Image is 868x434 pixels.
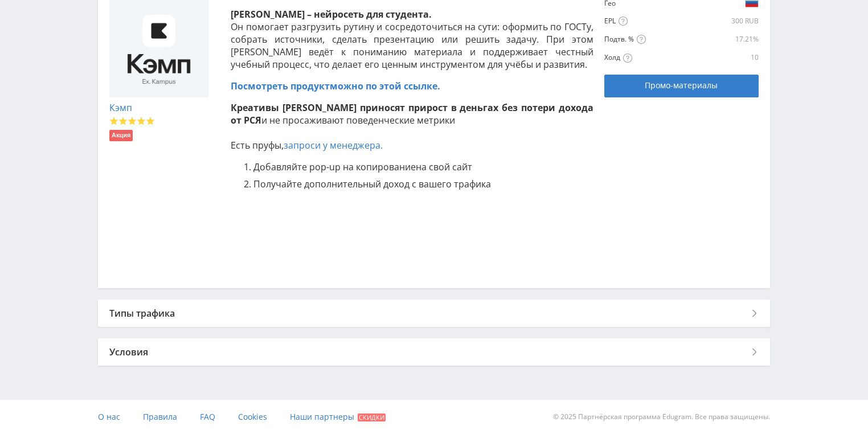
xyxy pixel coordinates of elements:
[231,8,593,71] p: .
[604,53,706,63] div: Холд
[200,411,215,422] span: FAQ
[231,101,593,152] p: Есть пруфы,
[231,80,330,92] span: Посмотреть продукт
[98,400,120,434] a: О нас
[358,413,386,421] span: Скидки
[290,411,354,422] span: Наши партнеры
[253,161,416,173] span: Добавляйте pop-up на копирование
[231,8,429,21] span: [PERSON_NAME] – нейросеть для студента
[709,35,759,44] div: 17.21%
[98,300,770,327] div: Типы трафика
[284,139,383,152] a: запроси у менеджера.
[709,53,759,62] div: 10
[109,130,133,141] li: Акция
[98,338,770,366] div: Условия
[231,80,440,92] a: Посмотреть продуктможно по этой ссылке.
[253,178,491,190] span: Получайте дополнительный доход с вашего трафика
[231,101,593,126] strong: Креативы [PERSON_NAME] приносят прирост в деньгах без потери дохода от РСЯ
[98,411,120,422] span: О нас
[644,17,759,26] div: 300 RUB
[238,411,267,422] span: Cookies
[231,8,432,21] strong: .
[645,81,718,90] span: Промо-материалы
[440,400,770,434] div: © 2025 Партнёрская программа Edugram. Все права защищены.
[604,17,641,26] div: EPL
[416,161,472,173] span: на свой сайт
[290,400,386,434] a: Наши партнеры Скидки
[231,21,593,71] span: Он помогает разгрузить рутину и сосредоточиться на сути: оформить по ГОСТу, собрать источники, сд...
[109,101,132,114] a: Кэмп
[261,114,455,126] span: и не просаживают поведенческие метрики
[238,400,267,434] a: Cookies
[143,411,177,422] span: Правила
[143,400,177,434] a: Правила
[604,75,758,97] a: Промо-материалы
[604,35,706,44] div: Подтв. %
[200,400,215,434] a: FAQ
